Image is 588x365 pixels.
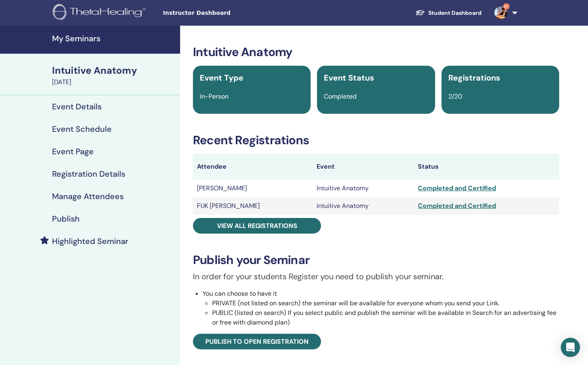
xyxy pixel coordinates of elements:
[163,9,283,17] span: Instructor Dashboard
[212,298,559,308] li: PRIVATE (not listed on search) the seminar will be available for everyone whom you send your Link.
[52,192,124,201] h4: Manage Attendees
[53,4,149,22] img: logo.png
[415,9,425,16] img: graduation-cap-white.svg
[193,334,321,349] a: Publish to open registration
[52,214,80,224] h4: Publish
[52,102,102,111] h4: Event Details
[503,3,510,10] span: 9+
[205,337,309,346] span: Publish to open registration
[324,92,357,101] span: Completed
[200,92,229,101] span: In-Person
[52,124,112,134] h4: Event Schedule
[52,34,175,43] h4: My Seminars
[418,184,555,193] div: Completed and Certified
[313,197,414,215] td: Intuitive Anatomy
[193,270,559,282] p: In order for your students Register you need to publish your seminar.
[193,154,313,179] th: Attendee
[193,197,313,215] td: FUK [PERSON_NAME]
[193,218,321,234] a: View all registrations
[418,201,555,211] div: Completed and Certified
[217,222,297,230] span: View all registrations
[200,73,243,83] span: Event Type
[193,179,313,197] td: [PERSON_NAME]
[193,45,559,59] h3: Intuitive Anatomy
[52,169,125,179] h4: Registration Details
[448,92,462,101] span: 2/20
[313,179,414,197] td: Intuitive Anatomy
[409,6,488,20] a: Student Dashboard
[324,73,374,83] span: Event Status
[52,77,175,87] div: [DATE]
[313,154,414,179] th: Event
[52,64,175,77] div: Intuitive Anatomy
[212,308,559,327] li: PUBLIC (listed on search) If you select public and publish the seminar will be available in Searc...
[494,6,507,19] img: default.jpg
[193,253,559,267] h3: Publish your Seminar
[448,73,500,83] span: Registrations
[47,64,180,87] a: Intuitive Anatomy[DATE]
[561,338,580,357] div: Open Intercom Messenger
[203,289,559,327] li: You can choose to have it
[414,154,559,179] th: Status
[52,236,128,246] h4: Highlighted Seminar
[52,147,94,156] h4: Event Page
[193,133,559,147] h3: Recent Registrations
